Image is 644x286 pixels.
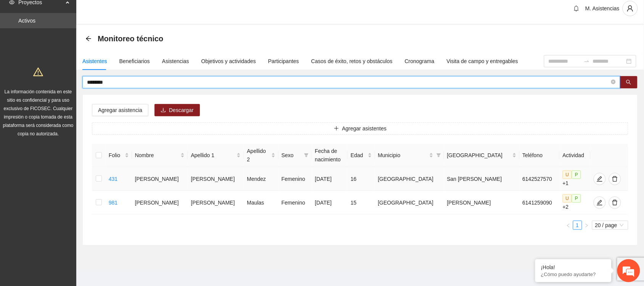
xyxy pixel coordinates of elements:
span: download [161,107,166,114]
th: Edad [348,144,375,167]
span: close-circle [611,80,616,84]
span: M. Asistencias [586,5,620,11]
a: 1 [573,221,582,229]
td: [DATE] [312,167,348,191]
span: Estamos en línea. [44,97,105,174]
span: search [626,80,631,86]
button: delete [609,197,621,209]
div: Page Size [592,221,628,230]
span: Apellido 1 [191,151,235,159]
span: Municipio [378,151,428,159]
span: Folio [109,151,123,159]
span: Descargar [169,106,194,114]
span: swap-right [584,58,590,64]
button: plusAgregar asistentes [92,122,628,135]
th: Colonia [444,144,520,167]
span: filter [436,153,441,158]
span: P [572,194,581,203]
td: [PERSON_NAME] [444,191,520,214]
span: plus [334,126,339,132]
td: Femenino [279,191,312,214]
button: downloadDescargar [155,104,200,116]
span: U [563,171,572,179]
span: La información contenida en este sitio es confidencial y para uso exclusivo de FICOSEC. Cualquier... [3,89,74,136]
button: edit [594,197,606,209]
button: left [564,221,573,230]
li: 1 [573,221,582,230]
span: filter [435,149,443,161]
th: Actividad [560,144,591,167]
a: Activos [18,18,35,24]
td: [GEOGRAPHIC_DATA] [375,167,444,191]
th: Apellido 1 [188,144,244,167]
span: edit [594,200,605,206]
td: Femenino [279,167,312,191]
span: warning [33,67,43,77]
span: Apellido 2 [247,147,270,164]
div: Beneficiarios [119,57,150,65]
div: ¡Hola! [541,264,606,270]
div: Chatee con nosotros ahora [40,39,128,49]
div: Casos de éxito, retos y obstáculos [311,57,393,65]
div: Visita de campo y entregables [447,57,518,65]
div: Minimizar ventana de chat en vivo [125,4,143,22]
button: search [620,76,638,88]
button: right [582,221,591,230]
span: P [572,171,581,179]
button: Agregar asistencia [92,104,148,116]
span: user [623,5,638,12]
span: [GEOGRAPHIC_DATA] [447,151,511,159]
div: Back [85,36,92,42]
div: Objetivos y actividades [201,57,256,65]
span: Sexo [282,151,301,159]
span: U [563,194,572,203]
td: [PERSON_NAME] [188,167,244,191]
span: 20 / page [595,221,625,229]
span: delete [609,200,621,206]
button: delete [609,173,621,185]
td: 6141259090 [520,191,560,214]
span: Agregar asistencia [98,106,142,114]
td: [GEOGRAPHIC_DATA] [375,191,444,214]
td: 16 [348,167,375,191]
td: Maulas [244,191,279,214]
li: Next Page [582,221,591,230]
th: Folio [106,144,132,167]
th: Municipio [375,144,444,167]
td: [PERSON_NAME] [132,191,188,214]
td: 15 [348,191,375,214]
li: Previous Page [564,221,573,230]
span: edit [594,176,605,182]
button: user [623,1,638,16]
td: +1 [560,167,591,191]
div: Participantes [268,57,299,65]
td: [PERSON_NAME] [188,191,244,214]
td: 6142527570 [520,167,560,191]
td: San [PERSON_NAME] [444,167,520,191]
span: filter [303,149,310,161]
td: Mendez [244,167,279,191]
a: 981 [109,200,118,206]
span: Monitoreo técnico [98,32,163,45]
button: bell [570,2,583,15]
span: to [584,58,590,64]
span: delete [609,176,621,182]
span: filter [304,153,309,158]
span: arrow-left [85,36,92,42]
span: right [584,223,589,228]
span: Agregar asistentes [342,124,387,133]
a: 431 [109,176,118,182]
td: +2 [560,191,591,214]
span: Edad [351,151,366,159]
th: Fecha de nacimiento [312,144,348,167]
th: Teléfono [520,144,560,167]
textarea: Escriba su mensaje y pulse “Intro” [4,198,145,225]
td: [DATE] [312,191,348,214]
th: Nombre [132,144,188,167]
div: Cronograma [405,57,435,65]
span: left [566,223,571,228]
div: Asistentes [82,57,107,65]
th: Apellido 2 [244,144,279,167]
div: Asistencias [162,57,189,65]
p: ¿Cómo puedo ayudarte? [541,271,606,277]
